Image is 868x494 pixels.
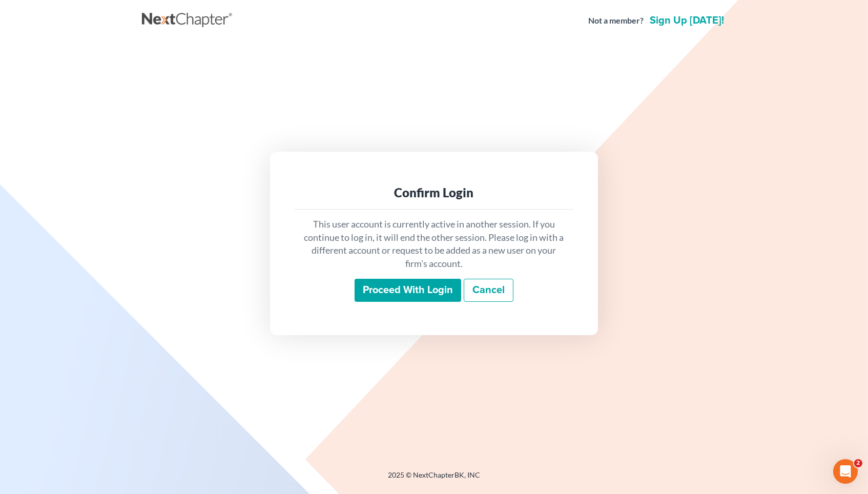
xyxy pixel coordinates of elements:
[588,15,644,27] strong: Not a member?
[648,15,726,26] a: Sign up [DATE]!
[854,459,862,467] span: 2
[833,459,858,484] iframe: Intercom live chat
[303,218,565,271] p: This user account is currently active in another session. If you continue to log in, it will end ...
[464,279,513,302] a: Cancel
[355,279,461,302] input: Proceed with login
[142,470,726,488] div: 2025 © NextChapterBK, INC
[303,184,565,201] div: Confirm Login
